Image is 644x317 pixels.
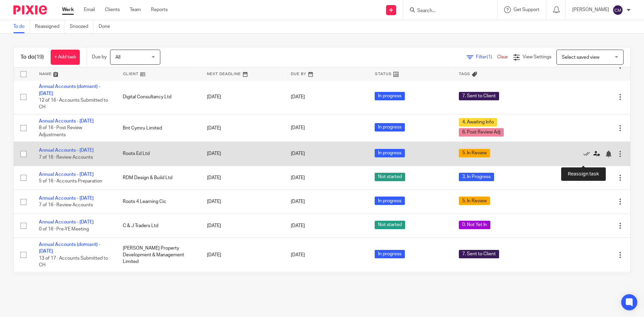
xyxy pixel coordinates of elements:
td: Bnt Cymru Limited [116,114,200,142]
span: 8 of 16 · Post Review Adjustments [39,126,82,138]
span: [DATE] [291,253,305,257]
p: [PERSON_NAME] [572,6,609,13]
a: Work [62,6,74,13]
td: C & J Traders Ltd [116,214,200,237]
a: Annual Accounts (dormant) - [DATE] [39,84,100,96]
span: Not started [375,221,405,229]
span: (19) [35,54,44,60]
span: [DATE] [291,152,305,156]
img: svg%3E [612,5,623,15]
td: [PERSON_NAME] Property Development & Management Limited [116,238,200,272]
td: Digital Consultancy Ltd [116,80,200,114]
span: [DATE] [291,175,305,180]
a: Annual Accounts - [DATE] [39,148,94,153]
span: 5 of 16 · Accounts Preparation [39,179,102,183]
td: Roots Ed Ltd [116,142,200,166]
span: In progress [375,250,405,258]
span: (1) [487,55,492,59]
span: [DATE] [291,126,305,130]
span: Tags [459,72,470,76]
span: [DATE] [291,95,305,99]
a: Snoozed [70,20,94,33]
span: Select saved view [562,55,599,60]
span: In progress [375,92,405,100]
td: RDM Design & Build Ltd [116,166,200,190]
span: In progress [375,149,405,157]
span: Not started [375,173,405,181]
span: 7. Sent to Client [459,92,499,100]
span: 7. Sent to Client [459,250,499,258]
td: [DATE] [200,272,284,296]
span: 0. Not Yet In [459,221,490,229]
a: Annual Accounts - [DATE] [39,119,94,123]
a: Email [84,6,95,13]
span: In progress [375,123,405,131]
span: 7 of 16 · Review Accounts [39,155,93,160]
img: Pixie [13,5,47,14]
a: Annual Accounts - [DATE] [39,196,94,201]
a: Clear [497,55,508,59]
span: 3. In Progress [459,173,494,181]
a: Done [99,20,115,33]
td: Roots 4 Learning Cic [116,190,200,214]
a: Annual Accounts - [DATE] [39,220,94,224]
span: Get Support [514,7,539,12]
span: 12 of 16 · Accounts Submitted to CH [39,98,108,110]
a: To do [13,20,30,33]
span: 0 of 16 · Pre-YE Meeting [39,227,89,231]
td: [DATE] [200,114,284,142]
input: Search [417,8,477,14]
td: [DATE] [200,142,284,166]
a: Mark as done [583,150,593,157]
span: All [115,55,120,60]
span: 6. Post Review Adj [459,128,504,137]
td: [DATE] [200,238,284,272]
span: In progress [375,197,405,205]
span: Filter [476,55,497,59]
a: Clients [105,6,120,13]
span: [DATE] [291,223,305,228]
span: 4. Awaiting Info [459,118,497,126]
a: Reassigned [35,20,65,33]
span: 13 of 17 · Accounts Submitted to CH [39,256,108,268]
td: [DATE] [200,190,284,214]
span: 5. In Review [459,197,490,205]
td: [DATE] [200,166,284,190]
a: Reports [151,6,168,13]
p: Due by [92,54,107,60]
td: [DATE] [200,80,284,114]
a: Annual Accounts (dormant) - [DATE] [39,242,100,254]
a: Annual Accounts - [DATE] [39,172,94,177]
span: [DATE] [291,199,305,204]
a: + Add task [51,50,80,65]
td: Electricall South Wales Limited [116,272,200,296]
td: [DATE] [200,214,284,237]
span: 5. In Review [459,149,490,157]
span: View Settings [523,55,551,59]
a: Team [130,6,141,13]
h1: To do [20,54,44,61]
span: 7 of 16 · Review Accounts [39,203,93,208]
